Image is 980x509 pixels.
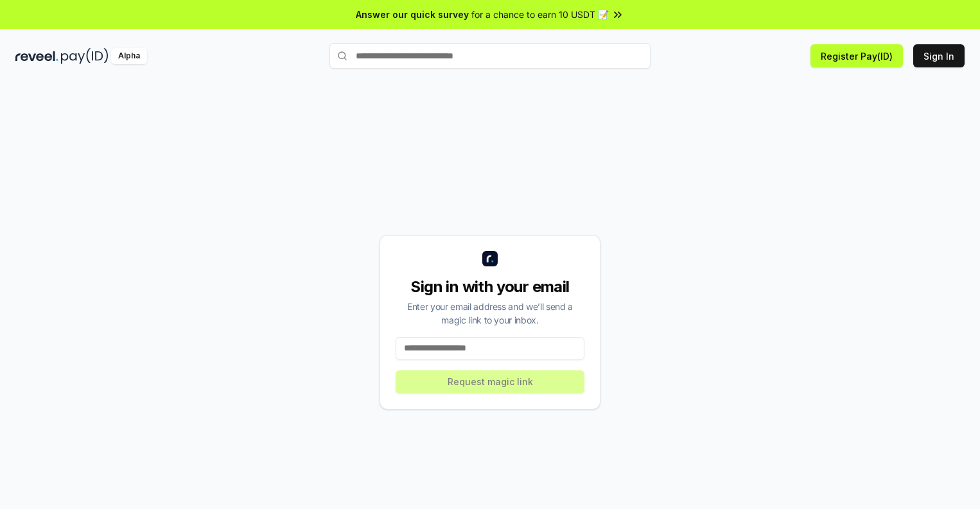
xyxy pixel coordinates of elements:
span: Answer our quick survey [356,8,469,21]
img: reveel_dark [15,48,58,64]
img: pay_id [61,48,109,64]
button: Register Pay(ID) [810,44,903,67]
div: Enter your email address and we’ll send a magic link to your inbox. [396,300,584,327]
img: logo_small [482,251,498,266]
div: Alpha [111,48,147,64]
div: Sign in with your email [396,277,584,297]
button: Sign In [913,44,965,67]
span: for a chance to earn 10 USDT 📝 [471,8,609,21]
